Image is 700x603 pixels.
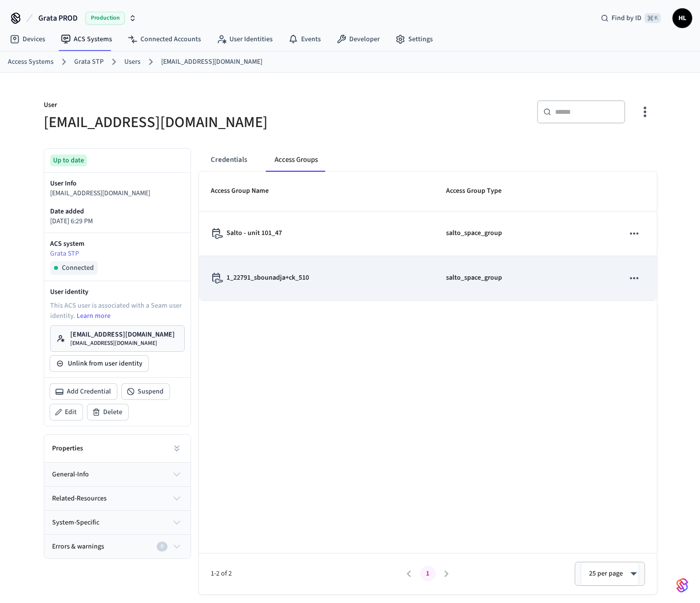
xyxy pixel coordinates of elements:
a: Access Systems [8,57,54,67]
span: 1-2 of 2 [211,569,400,579]
p: salto_space_group [446,273,502,283]
div: Find by ID⌘ K [593,9,669,27]
div: 25 per page [581,562,639,585]
button: HL [672,8,692,28]
nav: pagination navigation [400,566,456,581]
span: Connected [62,263,94,273]
span: HL [673,9,691,27]
span: general-info [52,470,89,480]
span: Add Credential [67,387,111,396]
span: Suspend [138,387,164,396]
p: User Info [50,179,185,188]
span: Grata PROD [38,12,78,24]
a: Grata STP [74,57,104,67]
button: Delete [87,404,128,420]
span: Delete [103,407,122,417]
p: [DATE] 6:29 PM [50,216,185,227]
p: [EMAIL_ADDRESS][DOMAIN_NAME] [70,340,175,347]
h2: Properties [52,444,83,453]
span: related-resources [52,494,107,504]
a: ACS Systems [53,30,120,48]
button: related-resources [44,487,191,510]
a: Devices [2,30,53,48]
span: Access Group Name [211,184,281,199]
button: Edit [50,404,83,420]
button: Access Groups [267,148,326,172]
button: Errors & warnings0 [44,535,191,558]
button: page 1 [420,566,436,581]
span: Edit [65,407,77,417]
a: Connected Accounts [120,30,209,48]
button: Unlink from user identity [50,356,148,371]
p: Date added [50,207,185,216]
span: Errors & warnings [52,542,104,552]
button: system-specific [44,511,191,534]
a: Learn more [77,311,111,321]
span: Access Group Type [446,184,514,199]
p: Salto - unit 101_47 [226,228,282,238]
button: Add Credential [50,384,117,399]
button: general-info [44,463,191,486]
a: Users [124,57,140,67]
a: Events [280,30,329,48]
a: Developer [329,30,388,48]
p: 1_22791_sbounadja+ck_510 [226,273,309,283]
p: This ACS user is associated with a Seam user identity. [50,301,185,321]
div: 0 [157,542,168,551]
p: User identity [50,287,185,297]
button: Suspend [122,384,169,399]
p: salto_space_group [446,228,502,238]
button: Credentials [203,148,255,172]
img: SeamLogoGradient.69752ec5.svg [676,577,688,593]
a: User Identities [209,30,280,48]
a: [EMAIL_ADDRESS][DOMAIN_NAME][EMAIL_ADDRESS][DOMAIN_NAME] [50,325,185,352]
a: Grata STP [50,249,185,259]
span: system-specific [52,518,99,528]
table: sticky table [199,172,657,301]
p: ACS system [50,239,185,249]
div: Up to date [50,155,87,166]
span: Production [85,12,125,25]
a: [EMAIL_ADDRESS][DOMAIN_NAME] [161,57,262,67]
h5: [EMAIL_ADDRESS][DOMAIN_NAME] [44,112,344,132]
p: User [44,100,344,112]
p: [EMAIL_ADDRESS][DOMAIN_NAME] [70,330,175,340]
p: [EMAIL_ADDRESS][DOMAIN_NAME] [50,188,185,199]
span: Find by ID [612,13,642,23]
a: Settings [388,30,441,48]
span: ⌘ K [644,13,661,23]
